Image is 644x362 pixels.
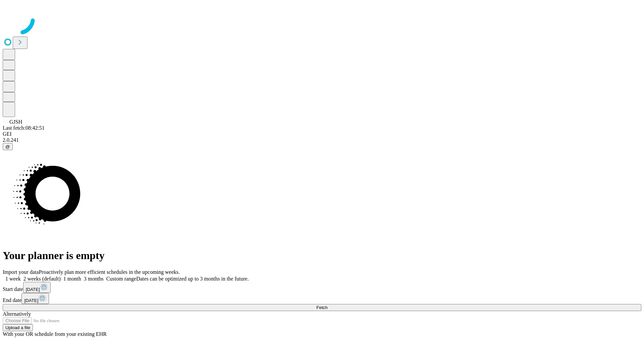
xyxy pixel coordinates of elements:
[3,131,641,137] div: GEI
[3,269,39,275] span: Import your data
[84,276,104,282] span: 3 months
[136,276,249,282] span: Dates can be optimized up to 3 months in the future.
[23,282,51,293] button: [DATE]
[3,311,31,317] span: Alternatively
[5,276,21,282] span: 1 week
[3,249,641,262] h1: Your planner is empty
[5,144,10,149] span: @
[9,119,22,125] span: GJSH
[3,293,641,304] div: End date
[3,324,33,331] button: Upload a file
[24,298,38,303] span: [DATE]
[316,305,327,310] span: Fetch
[3,137,641,143] div: 2.0.241
[26,287,40,292] span: [DATE]
[3,125,45,131] span: Last fetch: 08:42:51
[106,276,136,282] span: Custom range
[3,304,641,311] button: Fetch
[63,276,81,282] span: 1 month
[23,276,61,282] span: 2 weeks (default)
[3,331,107,337] span: With your OR schedule from your existing EHR
[39,269,180,275] span: Proactively plan more efficient schedules in the upcoming weeks.
[21,293,49,304] button: [DATE]
[3,143,13,150] button: @
[3,282,641,293] div: Start date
